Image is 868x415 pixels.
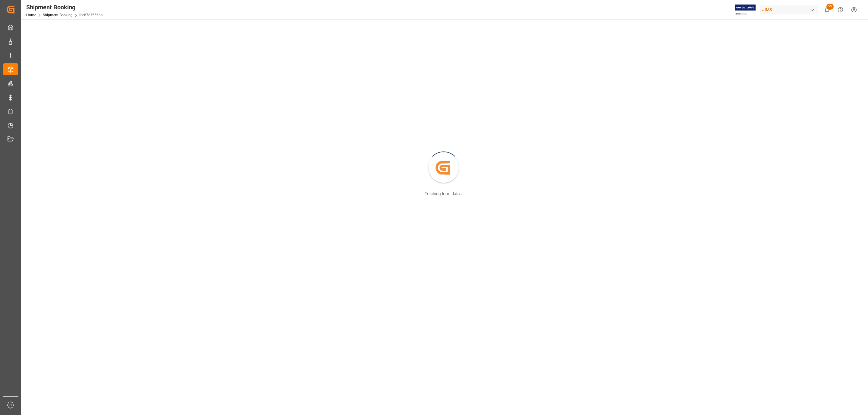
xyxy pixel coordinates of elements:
[26,3,103,12] div: Shipment Booking
[425,191,463,197] div: Fetching form data...
[820,3,834,17] button: show 55 new notifications
[26,13,36,17] a: Home
[760,5,818,14] div: JIMS
[43,13,73,17] a: Shipment Booking
[735,5,756,15] img: Exertis%20JAM%20-%20Email%20Logo.jpg_1722504956.jpg
[760,4,820,15] button: JIMS
[826,4,834,10] span: 55
[834,3,847,17] button: Help Center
